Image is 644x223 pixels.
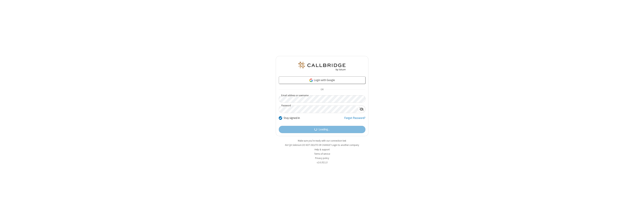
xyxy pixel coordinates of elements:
[635,213,641,220] iframe: Chat
[332,143,359,147] button: Login to another company
[319,87,325,92] span: OR
[279,126,365,133] button: Loading...
[276,143,368,147] li: Not QA Selenium DO NOT DELETE OR CHANGE?
[319,127,330,132] span: Loading...
[315,157,329,160] a: Privacy policy
[344,116,365,123] a: Forgot Password?
[279,95,365,103] input: Email address or username
[309,78,313,82] img: google-icon.png
[314,152,330,155] a: Terms of service
[298,139,346,142] a: Make sure you're ready with our connection test
[276,161,368,164] li: v2.6.352.13
[279,76,365,84] a: Login with Google
[284,116,300,120] label: Stay signed in
[298,62,346,71] img: QA Selenium DO NOT DELETE OR CHANGE
[358,106,365,113] div: Show password
[279,106,358,113] input: Password
[315,148,330,151] a: Help & support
